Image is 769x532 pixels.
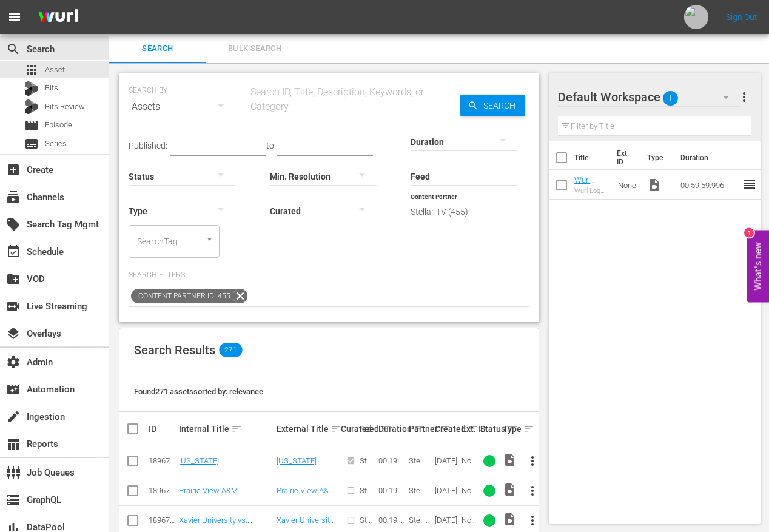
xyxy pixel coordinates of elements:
span: Stellar MRSS Feed [360,456,375,511]
span: Search [6,42,21,56]
div: 1 [744,227,754,237]
span: Content Partner ID: 455 [131,289,233,303]
button: Open [204,234,215,245]
button: more_vert [518,446,547,476]
span: Video [503,482,517,497]
span: Bits [45,82,58,94]
span: Stellar TV [409,456,431,474]
img: photo.jpg [684,5,708,29]
span: Found 271 assets sorted by: relevance [134,387,263,396]
span: Search Results [134,343,215,357]
a: [US_STATE][GEOGRAPHIC_DATA] vs. [US_STATE] A&T University [277,456,335,502]
span: Stellar TV [409,486,431,504]
button: more_vert [518,476,547,505]
td: None [613,170,643,200]
div: Assets [129,90,235,124]
span: Schedule [6,244,21,259]
span: Create [6,163,21,177]
span: sort [231,423,242,434]
div: Default Workspace [558,80,740,114]
div: Ext. ID [462,424,477,434]
span: Series [45,138,67,150]
span: more_vert [525,513,540,528]
div: 00:19:55.795 [378,486,405,495]
span: Bits Review [45,101,85,113]
div: Duration [378,422,405,436]
button: Search [460,95,525,116]
span: Search [116,42,199,56]
span: Overlays [6,326,21,341]
div: [DATE] [435,456,457,465]
div: ID [149,424,175,434]
span: Job Queues [6,465,21,480]
span: Video [503,512,517,527]
span: Episode [45,119,72,131]
span: to [266,141,274,150]
span: Episode [24,118,39,133]
span: Search [479,95,525,116]
div: None [462,516,477,525]
div: External Title [277,422,337,436]
th: Title [574,141,609,175]
div: Bits [24,81,39,96]
th: Type [640,141,673,175]
span: Asset [24,62,39,77]
div: Curated [341,424,356,434]
div: [DATE] [435,516,457,525]
span: Series [24,136,39,151]
span: 1 [663,86,678,111]
div: Created [435,422,457,436]
th: Ext. ID [609,141,640,175]
div: Partner [409,422,431,436]
p: Search Filters: [129,270,529,280]
a: Prairie View A&M University vs. [GEOGRAPHIC_DATA] [179,486,252,513]
span: more_vert [525,454,540,468]
span: Search Tag Mgmt [6,217,21,232]
span: 271 [219,343,242,357]
div: Wurl Logo 1 hr [574,187,608,195]
div: 00:19:34.807 [378,516,405,525]
span: Bulk Search [213,42,296,56]
div: 189674104 [149,456,175,465]
div: Internal Title [179,422,274,436]
div: Feed [360,422,375,436]
span: Channels [6,190,21,204]
a: Wurl Logo 1 hr [574,175,606,194]
td: 00:59:59.996 [676,170,742,200]
img: ans4CAIJ8jUAAAAAAAAAAAAAAAAAAAAAAAAgQb4GAAAAAAAAAAAAAAAAAAAAAAAAJMjXAAAAAAAAAAAAAAAAAAAAAAAAgAT5G... [29,3,87,32]
span: Video [647,178,662,192]
div: Status [480,422,499,436]
div: 00:19:45.920 [378,456,405,465]
a: Sign Out [726,12,757,22]
span: VOD [6,272,21,286]
span: Live Streaming [6,299,21,314]
div: [DATE] [435,486,457,495]
span: sort [331,423,341,434]
a: [US_STATE][GEOGRAPHIC_DATA] vs. [US_STATE] A&T University [179,456,271,483]
span: menu [7,10,22,24]
span: Automation [6,382,21,397]
button: more_vert [737,82,751,112]
span: more_vert [525,483,540,498]
span: Reports [6,437,21,451]
th: Duration [673,141,746,175]
span: Ingestion [6,409,21,424]
div: Type [503,422,514,436]
a: Prairie View A&M University vs. [GEOGRAPHIC_DATA] [277,486,335,522]
span: Asset [45,64,65,76]
span: Published: [129,141,167,150]
div: None [462,486,477,495]
div: Bits Review [24,99,39,114]
button: Open Feedback Widget [747,230,769,302]
span: Admin [6,355,21,369]
div: 189674105 [149,486,175,495]
span: Video [503,453,517,467]
div: 189674106 [149,516,175,525]
div: None [462,456,477,465]
div: Search ID, Title, Description, Keywords, or Category [247,85,460,114]
span: reorder [742,177,757,192]
span: GraphQL [6,493,21,507]
span: more_vert [737,90,751,104]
